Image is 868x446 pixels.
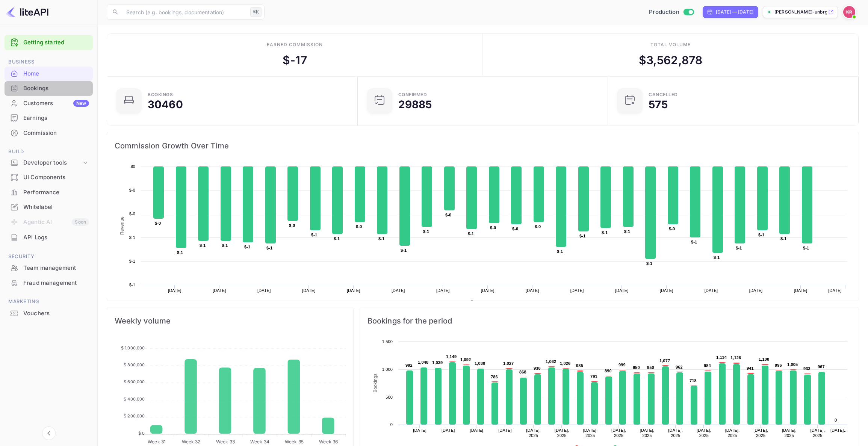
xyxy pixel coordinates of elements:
[445,213,451,217] text: $-0
[646,261,652,266] text: $-1
[23,84,89,93] div: Bookings
[423,229,429,234] text: $-1
[640,428,654,438] text: [DATE], 2025
[5,81,93,95] a: Bookings
[460,357,471,362] text: 1,092
[5,81,93,96] div: Bookings
[669,227,675,231] text: $-0
[659,358,670,363] text: 1,077
[285,439,304,444] tspan: Week 35
[200,243,206,248] text: $-1
[23,114,89,122] div: Earnings
[418,360,428,364] text: 1,048
[115,140,851,152] span: Commission Growth Over Time
[5,276,93,290] div: Fraud management
[714,255,720,260] text: $-1
[311,233,317,237] text: $-1
[334,236,340,241] text: $-1
[803,246,809,250] text: $-1
[390,422,392,427] text: 0
[122,5,247,20] input: Search (e.g. bookings, documentation)
[23,99,89,108] div: Customers
[442,428,455,432] text: [DATE]
[753,428,768,438] text: [DATE], 2025
[23,309,89,318] div: Vouchers
[5,261,93,275] a: Team management
[129,259,135,263] text: $-1
[367,315,851,327] span: Bookings for the period
[5,96,93,111] div: CustomersNew
[5,276,93,290] a: Fraud management
[615,288,629,293] text: [DATE]
[213,288,226,293] text: [DATE]
[436,288,450,293] text: [DATE]
[725,428,739,438] text: [DATE], 2025
[736,246,742,250] text: $-1
[138,431,145,436] tspan: $ 0
[5,156,93,169] div: Developer tools
[602,230,608,235] text: $-1
[5,96,93,110] a: CustomersNew
[6,6,48,18] img: LiteAPI logo
[266,246,272,250] text: $-1
[23,38,89,47] a: Getting started
[250,439,269,444] tspan: Week 34
[649,92,678,97] div: CANCELLED
[704,363,711,368] text: 984
[250,7,262,17] div: ⌘K
[782,428,797,438] text: [DATE], 2025
[759,357,769,361] text: 1,100
[579,234,585,238] text: $-1
[526,288,539,293] text: [DATE]
[554,428,569,438] text: [DATE], 2025
[283,52,307,69] div: $ -17
[690,378,697,383] text: 718
[668,428,683,438] text: [DATE], 2025
[124,362,145,367] tspan: $ 800,000
[546,359,556,364] text: 1,062
[5,67,93,81] div: Home
[302,288,316,293] text: [DATE]
[5,185,93,199] a: Performance
[5,306,93,321] div: Vouchers
[121,345,145,351] tspan: $ 1,000,000
[73,100,89,107] div: New
[747,366,754,370] text: 941
[611,428,626,438] text: [DATE], 2025
[660,288,673,293] text: [DATE]
[216,439,235,444] tspan: Week 33
[115,315,346,327] span: Weekly volume
[42,426,56,440] button: Collapse navigation
[5,148,93,156] span: Build
[182,439,201,444] tspan: Week 32
[649,8,679,17] span: Production
[23,70,89,78] div: Home
[23,203,89,212] div: Whitelabel
[23,233,89,242] div: API Logs
[624,229,630,234] text: $-1
[498,428,512,432] text: [DATE]
[583,428,597,438] text: [DATE], 2025
[794,288,808,293] text: [DATE]
[787,362,798,367] text: 1,005
[560,361,570,366] text: 1,026
[618,363,626,367] text: 999
[5,230,93,245] div: API Logs
[257,288,271,293] text: [DATE]
[481,288,494,293] text: [DATE]
[289,223,295,228] text: $-0
[373,373,378,393] text: Bookings
[526,428,541,438] text: [DATE], 2025
[5,111,93,125] a: Earnings
[703,6,758,18] div: Click to change the date range period
[775,363,782,367] text: 996
[148,99,183,110] div: 30460
[468,231,474,236] text: $-1
[676,365,683,369] text: 962
[646,8,697,17] div: Switch to Sandbox mode
[534,366,541,370] text: 938
[5,35,93,50] div: Getting started
[356,224,362,229] text: $-0
[491,375,498,379] text: 786
[749,288,763,293] text: [DATE]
